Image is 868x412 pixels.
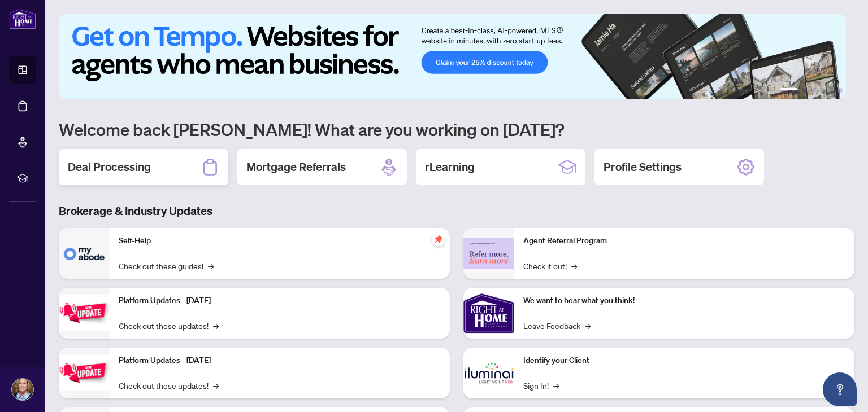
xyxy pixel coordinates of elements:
button: 5 [830,88,834,93]
h2: rLearning [425,159,475,175]
p: Identify your Client [523,354,845,367]
button: 3 [811,88,816,93]
p: Self-Help [119,235,441,247]
img: We want to hear what you think! [463,288,514,339]
span: → [213,379,219,392]
img: Identify your Client [463,348,514,398]
img: Slide 0 [59,14,846,99]
button: 2 [802,88,807,93]
span: → [571,260,577,272]
p: Platform Updates - [DATE] [119,295,441,307]
h2: Mortgage Referrals [246,159,346,175]
button: 6 [839,88,843,93]
img: Self-Help [59,228,110,279]
a: Check out these updates!→ [119,319,219,332]
img: Platform Updates - July 8, 2025 [59,355,110,391]
h2: Profile Settings [604,159,682,175]
button: 1 [780,88,798,93]
span: → [585,319,591,332]
a: Check out these updates!→ [119,379,219,392]
span: → [553,379,559,392]
a: Leave Feedback→ [523,319,591,332]
a: Check it out!→ [523,260,577,272]
a: Sign In!→ [523,379,559,392]
img: Agent Referral Program [463,238,514,269]
img: Platform Updates - July 21, 2025 [59,295,110,331]
p: We want to hear what you think! [523,295,845,307]
span: → [208,260,214,272]
h1: Welcome back [PERSON_NAME]! What are you working on [DATE]? [59,119,854,140]
h2: Deal Processing [68,159,151,175]
p: Platform Updates - [DATE] [119,354,441,367]
button: 4 [821,88,825,93]
h3: Brokerage & Industry Updates [59,203,854,219]
span: → [213,319,219,332]
a: Check out these guides!→ [119,260,214,272]
span: pushpin [432,233,445,246]
button: Open asap [823,372,857,406]
img: Profile Icon [12,379,33,400]
p: Agent Referral Program [523,235,845,247]
img: logo [9,8,36,29]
